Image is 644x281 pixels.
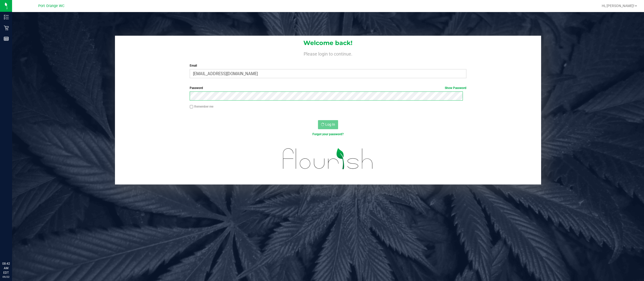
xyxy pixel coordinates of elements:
[4,25,9,30] inline-svg: Retail
[190,63,466,68] label: Email
[602,4,634,8] span: Hi, [PERSON_NAME]!
[4,15,9,20] inline-svg: Inventory
[190,86,203,90] span: Password
[190,105,193,109] input: Remember me
[445,86,466,90] a: Show Password
[275,142,381,176] img: flourish_logo.svg
[312,132,344,136] a: Forgot your password?
[2,261,10,275] p: 08:42 AM EDT
[4,36,9,41] inline-svg: Reports
[115,50,541,56] h4: Please login to continue.
[2,275,10,279] p: 09/22
[318,120,338,129] button: Log In
[38,4,64,8] span: Port Orange WC
[325,122,335,126] span: Log In
[190,104,213,109] label: Remember me
[115,40,541,46] h1: Welcome back!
